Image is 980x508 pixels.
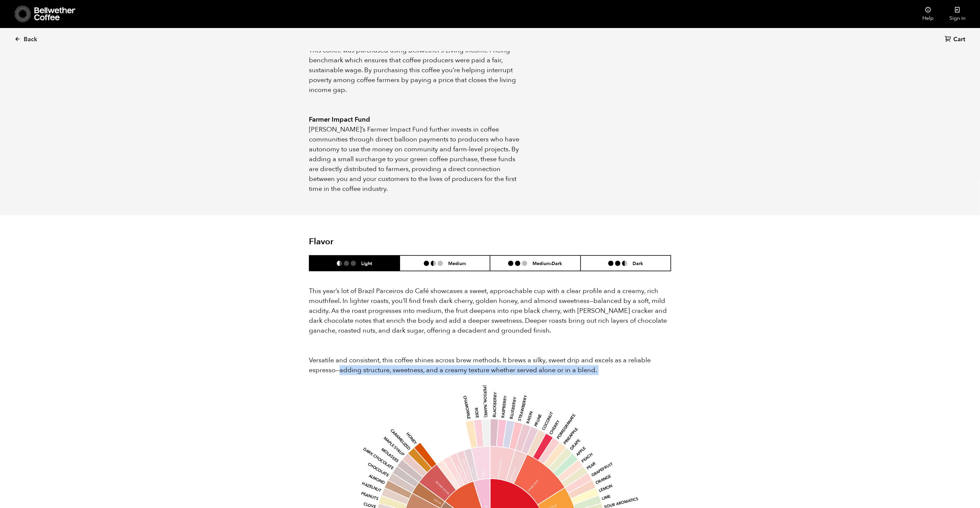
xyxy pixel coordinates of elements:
h6: Medium [448,260,466,266]
p: 80% of the world’s coffee farmers live below the poverty line and current prices paid to farmers ... [309,26,520,95]
strong: Farmer Impact Fund [309,115,370,124]
p: [PERSON_NAME]’s Farmer Impact Fund further invests in coffee communities through direct balloon p... [309,125,520,194]
span: Back [24,36,37,44]
p: Versatile and consistent, this coffee shines across brew methods. It brews a silky, sweet drip an... [309,355,671,375]
p: This year’s lot of Brazil Parceiros do Café showcases a sweet, approachable cup with a clear prof... [309,286,671,336]
span: Cart [953,36,965,44]
a: Cart [945,35,967,44]
h6: Dark [633,260,643,266]
h6: Medium-Dark [532,260,562,266]
h6: Light [361,260,372,266]
h2: Flavor [309,237,430,247]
